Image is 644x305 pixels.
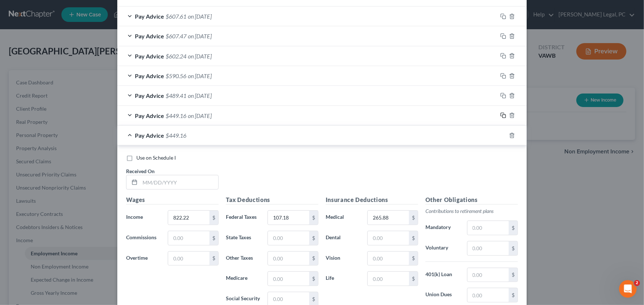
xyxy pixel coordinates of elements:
span: on [DATE] [188,92,212,99]
label: Medical [322,210,364,225]
div: $ [209,252,218,266]
h5: Insurance Deductions [326,195,418,205]
input: 0.00 [368,252,409,266]
span: 2 [634,280,640,286]
div: $ [309,272,318,286]
input: 0.00 [368,211,409,225]
input: MM/DD/YYYY [140,175,218,189]
label: Federal Taxes [222,210,264,225]
span: on [DATE] [188,53,212,60]
span: on [DATE] [188,112,212,119]
input: 0.00 [467,221,509,235]
span: on [DATE] [188,33,212,39]
input: 0.00 [268,211,309,225]
h5: Other Obligations [425,195,518,205]
span: $602.24 [166,53,186,60]
div: $ [209,231,218,245]
span: $489.41 [166,92,186,99]
span: $590.56 [166,72,186,79]
label: Union Dues [422,288,463,302]
input: 0.00 [467,241,509,255]
input: 0.00 [268,252,309,266]
div: $ [509,241,518,255]
iframe: Intercom live chat [619,280,637,298]
span: Pay Advice [135,53,164,60]
div: $ [309,211,318,225]
div: $ [509,268,518,282]
span: Pay Advice [135,132,164,139]
span: Use on Schedule I [136,155,176,161]
label: Overtime [122,251,164,266]
label: Voluntary [422,241,463,256]
span: Pay Advice [135,72,164,79]
div: $ [409,211,418,225]
span: on [DATE] [188,13,212,20]
p: Contributions to retirement plans [425,207,518,215]
input: 0.00 [368,231,409,245]
span: Pay Advice [135,33,164,39]
input: 0.00 [168,252,209,266]
div: $ [309,231,318,245]
span: $607.47 [166,33,186,39]
label: Medicare [222,271,264,286]
div: $ [509,221,518,235]
div: $ [409,252,418,266]
div: $ [309,252,318,266]
h5: Tax Deductions [226,195,318,205]
label: Dental [322,231,364,245]
span: on [DATE] [188,72,212,79]
span: $607.61 [166,13,186,20]
label: Commissions [122,231,164,245]
input: 0.00 [268,272,309,286]
input: 0.00 [467,288,509,302]
span: Received On [126,168,155,174]
h5: Wages [126,195,219,205]
label: 401(k) Loan [422,268,463,282]
span: $449.16 [166,132,186,139]
label: State Taxes [222,231,264,245]
label: Other Taxes [222,251,264,266]
div: $ [409,272,418,286]
span: Income [126,214,143,220]
span: $449.16 [166,112,186,119]
input: 0.00 [168,231,209,245]
input: 0.00 [268,231,309,245]
label: Vision [322,251,364,266]
div: $ [509,288,518,302]
div: $ [409,231,418,245]
label: Mandatory [422,221,463,235]
input: 0.00 [368,272,409,286]
span: Pay Advice [135,92,164,99]
span: Pay Advice [135,13,164,20]
label: Life [322,271,364,286]
div: $ [209,211,218,225]
input: 0.00 [467,268,509,282]
span: Pay Advice [135,112,164,119]
input: 0.00 [168,211,209,225]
